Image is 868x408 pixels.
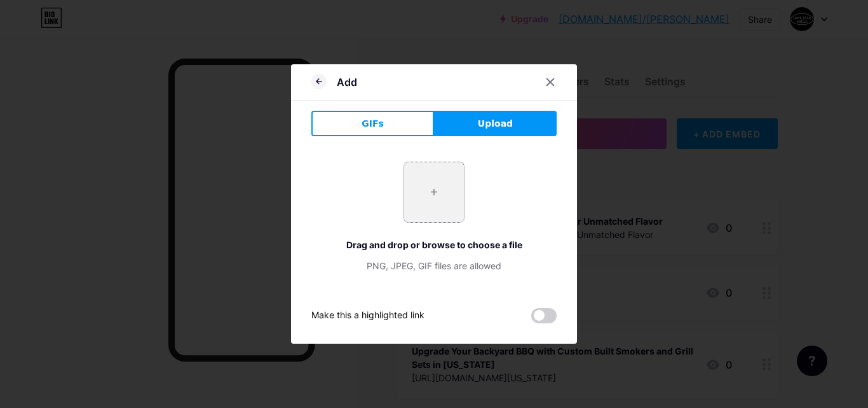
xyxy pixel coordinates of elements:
[337,74,357,90] div: Add
[311,259,557,272] div: PNG, JPEG, GIF files are allowed
[311,308,424,323] div: Make this a highlighted link
[434,111,557,136] button: Upload
[311,238,557,251] div: Drag and drop or browse to choose a file
[362,117,384,130] span: GIFs
[311,111,434,136] button: GIFs
[478,117,513,130] span: Upload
